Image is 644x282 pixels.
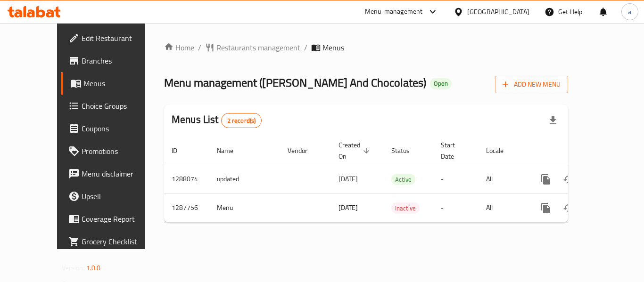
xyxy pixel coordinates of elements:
li: / [304,42,307,53]
span: Edit Restaurant [82,32,157,44]
span: Menus [322,42,344,53]
td: - [433,165,479,193]
a: Coverage Report [61,208,165,230]
li: / [198,42,201,53]
button: Change Status [557,197,580,219]
span: Created On [339,139,372,162]
table: enhanced table [164,137,633,223]
h2: Menus List [172,113,262,128]
td: All [479,165,527,193]
span: Start Date [441,139,467,162]
a: Upsell [61,185,165,208]
span: Locale [486,145,516,156]
a: Choice Groups [61,95,165,117]
a: Home [164,42,194,53]
a: Branches [61,49,165,72]
span: Status [391,145,422,156]
span: Vendor [288,145,320,156]
a: Grocery Checklist [61,230,165,253]
button: more [535,197,557,219]
span: Menu management ( [PERSON_NAME] And Chocolates ) [164,72,426,93]
span: 2 record(s) [222,116,262,125]
div: Total records count [221,113,262,128]
span: Grocery Checklist [82,236,157,247]
span: [DATE] [339,201,358,214]
td: updated [209,165,280,193]
span: Version: [62,262,85,274]
span: [DATE] [339,173,358,185]
td: - [433,193,479,222]
div: [GEOGRAPHIC_DATA] [467,7,529,17]
span: ID [172,145,190,156]
nav: breadcrumb [164,42,568,53]
span: Menu disclaimer [82,168,157,179]
span: Coverage Report [82,213,157,225]
a: Edit Restaurant [61,27,165,49]
a: Promotions [61,140,165,162]
span: Name [217,145,246,156]
span: Upsell [82,191,157,202]
a: Menu disclaimer [61,162,165,185]
td: 1287756 [164,193,209,222]
button: Add New Menu [495,76,568,93]
span: Active [391,174,415,185]
a: Menus [61,72,165,95]
div: Inactive [391,202,420,214]
span: Branches [82,55,157,66]
span: Restaurants management [216,42,300,53]
a: Restaurants management [205,42,300,53]
button: Change Status [557,168,580,191]
span: Promotions [82,145,157,157]
span: Choice Groups [82,100,157,112]
span: Open [430,80,452,88]
a: Coupons [61,117,165,140]
div: Menu-management [365,6,423,17]
td: All [479,193,527,222]
span: 1.0.0 [86,262,101,274]
td: 1288074 [164,165,209,193]
th: Actions [527,137,633,165]
span: Coupons [82,123,157,134]
span: Add New Menu [503,79,561,90]
button: more [535,168,557,191]
span: Menus [83,78,157,89]
div: Open [430,78,452,89]
div: Export file [542,109,564,132]
span: Inactive [391,203,420,214]
span: a [628,7,631,17]
td: Menu [209,193,280,222]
